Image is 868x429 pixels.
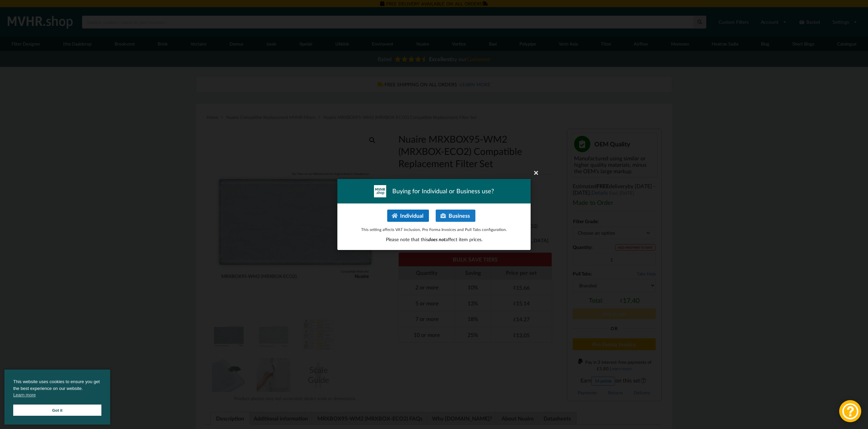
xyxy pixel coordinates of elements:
a: Got it cookie [13,405,101,416]
img: mvhr-inverted.png [374,185,386,197]
button: Individual [387,210,429,222]
button: Business [436,210,475,222]
span: does not [428,236,446,242]
a: cookies - Learn more [13,392,36,398]
span: Buying for Individual or Business use? [392,187,494,195]
p: Please note that this affect item prices. [344,236,524,243]
span: This website uses cookies to ensure you get the best experience on our website. [13,378,101,400]
div: cookieconsent [4,370,110,425]
p: This setting affects VAT inclusion, Pro Forma Invoices and Pull Tabs configuration. [344,227,524,232]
